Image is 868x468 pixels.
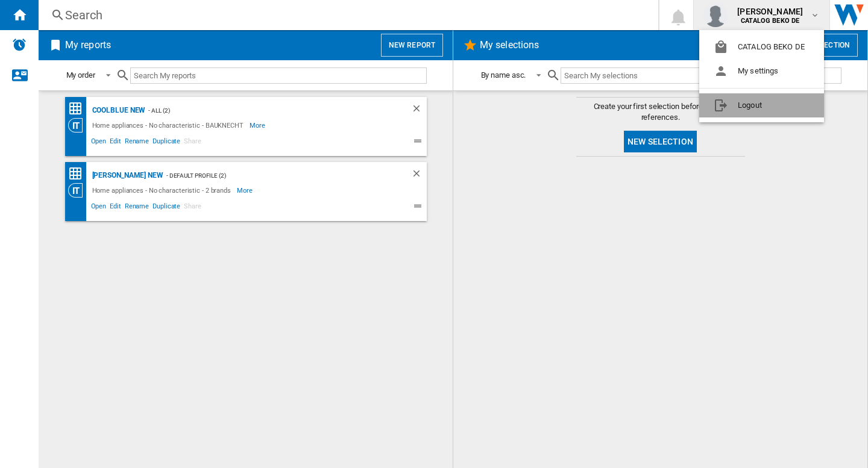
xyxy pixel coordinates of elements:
button: CATALOG BEKO DE [699,35,824,59]
button: My settings [699,59,824,83]
button: Logout [699,93,824,117]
